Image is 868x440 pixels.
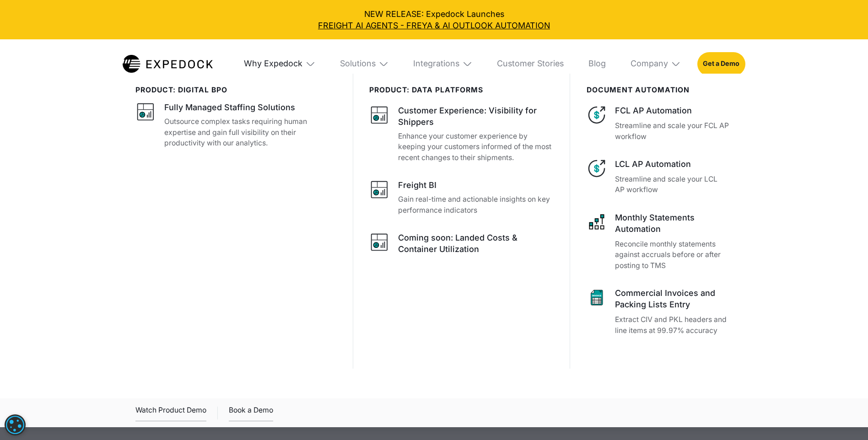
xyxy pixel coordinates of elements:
[8,20,860,31] a: FREIGHT AI AGENTS - FREYA & AI OUTLOOK AUTOMATION
[587,158,733,195] a: LCL AP AutomationStreamline and scale your LCL AP workflow
[822,396,868,440] iframe: Chat Widget
[340,59,376,69] div: Solutions
[615,239,732,271] p: Reconcile monthly statements against accruals before or after posting to TMS
[135,86,336,95] div: product: digital bpo
[587,212,733,271] a: Monthly Statements AutomationReconcile monthly statements against accruals before or after postin...
[244,59,302,69] div: Why Expedock
[622,39,689,88] div: Company
[615,158,732,170] div: LCL AP Automation
[615,314,732,336] p: Extract CIV and PKL headers and line items at 99.97% accuracy
[615,287,732,310] div: Commercial Invoices and Packing Lists Entry
[631,59,668,69] div: Company
[135,404,206,421] div: Watch Product Demo
[405,39,480,88] div: Integrations
[615,120,732,142] p: Streamline and scale your FCL AP workflow
[615,174,732,195] p: Streamline and scale your LCL AP workflow
[615,212,732,235] div: Monthly Statements Automation
[615,105,732,116] div: FCL AP Automation
[398,194,553,215] p: Gain real-time and actionable insights on key performance indicators
[164,102,295,113] div: Fully Managed Staffing Solutions
[164,116,336,149] p: Outsource complex tasks requiring human expertise and gain full visibility on their productivity ...
[398,232,553,255] div: Coming soon: Landed Costs & Container Utilization
[369,179,553,215] a: Freight BIGain real-time and actionable insights on key performance indicators
[398,179,437,191] div: Freight BI
[229,404,273,421] a: Book a Demo
[587,105,733,142] a: FCL AP AutomationStreamline and scale your FCL AP workflow
[580,39,614,88] a: Blog
[8,8,860,31] div: NEW RELEASE: Expedock Launches
[236,39,323,88] div: Why Expedock
[369,86,553,95] div: PRODUCT: data platforms
[135,404,206,421] a: open lightbox
[413,59,459,69] div: Integrations
[398,131,553,163] p: Enhance your customer experience by keeping your customers informed of the most recent changes to...
[587,287,733,336] a: Commercial Invoices and Packing Lists EntryExtract CIV and PKL headers and line items at 99.97% a...
[822,396,868,440] div: Chatwidget
[135,102,336,148] a: Fully Managed Staffing SolutionsOutsource complex tasks requiring human expertise and gain full v...
[489,39,572,88] a: Customer Stories
[398,105,553,128] div: Customer Experience: Visibility for Shippers
[369,232,553,258] a: Coming soon: Landed Costs & Container Utilization
[587,86,733,95] div: document automation
[697,52,745,76] a: Get a Demo
[369,105,553,163] a: Customer Experience: Visibility for ShippersEnhance your customer experience by keeping your cust...
[332,39,397,88] div: Solutions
